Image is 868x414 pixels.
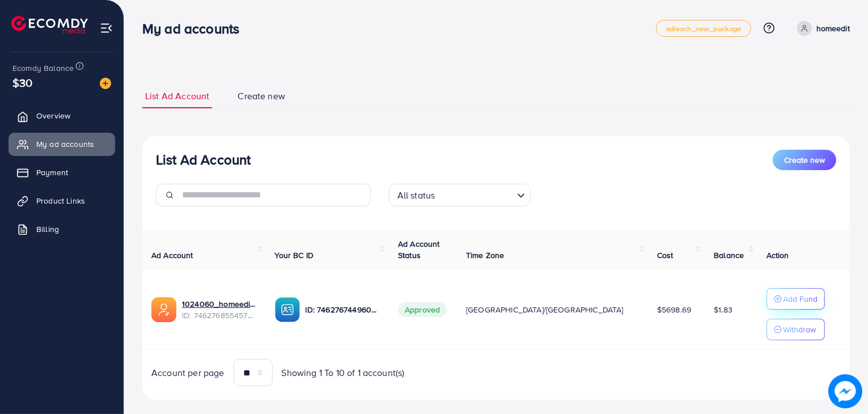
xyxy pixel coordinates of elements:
[656,20,751,37] a: adreach_new_package
[36,195,85,206] span: Product Links
[466,250,504,261] span: Time Zone
[466,304,624,315] span: [GEOGRAPHIC_DATA]/[GEOGRAPHIC_DATA]
[100,22,113,35] img: menu
[142,20,248,37] h3: My ad accounts
[182,298,257,310] a: 1024060_homeedit7_1737561213516
[816,22,850,35] p: homeedit
[145,90,209,103] span: List Ad Account
[12,74,32,91] span: $30
[657,304,691,315] span: $5698.69
[767,319,825,340] button: Withdraw
[306,303,380,316] p: ID: 7462767449604177937
[783,292,818,306] p: Add Fund
[9,218,115,240] a: Billing
[9,161,115,184] a: Payment
[156,151,251,168] h3: List Ad Account
[9,104,115,127] a: Overview
[36,110,70,121] span: Overview
[11,16,88,33] img: logo
[438,185,512,204] input: Search for option
[395,187,438,204] span: All status
[657,250,674,261] span: Cost
[714,304,732,315] span: $1.83
[282,366,405,379] span: Showing 1 To 10 of 1 account(s)
[100,78,111,89] img: image
[828,374,862,408] img: image
[389,184,531,206] div: Search for option
[238,90,285,103] span: Create new
[398,238,440,261] span: Ad Account Status
[398,302,447,317] span: Approved
[36,167,68,178] span: Payment
[783,323,816,336] p: Withdraw
[36,138,94,150] span: My ad accounts
[773,150,836,170] button: Create new
[275,250,314,261] span: Your BC ID
[767,288,825,310] button: Add Fund
[9,133,115,155] a: My ad accounts
[182,298,257,322] div: <span class='underline'>1024060_homeedit7_1737561213516</span></br>7462768554572742672
[151,250,193,261] span: Ad Account
[784,154,825,166] span: Create new
[36,223,59,235] span: Billing
[793,21,850,36] a: homeedit
[182,310,257,321] span: ID: 7462768554572742672
[767,250,789,261] span: Action
[714,250,744,261] span: Balance
[151,366,225,379] span: Account per page
[12,62,74,74] span: Ecomdy Balance
[151,297,176,322] img: ic-ads-acc.e4c84228.svg
[9,189,115,212] a: Product Links
[275,297,300,322] img: ic-ba-acc.ded83a64.svg
[666,25,742,32] span: adreach_new_package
